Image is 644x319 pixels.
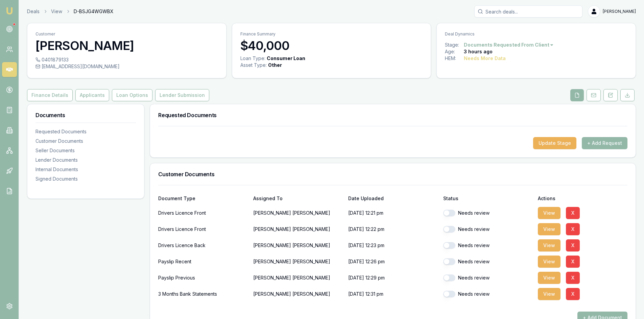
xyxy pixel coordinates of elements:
[443,210,533,216] div: Needs review
[35,63,218,70] div: [EMAIL_ADDRESS][DOMAIN_NAME]
[240,62,267,69] div: Asset Type :
[443,242,533,249] div: Needs review
[27,8,114,15] nav: breadcrumb
[348,271,438,285] p: [DATE] 12:29 pm
[5,7,14,15] img: emu-icon-u.png
[268,62,282,69] div: Other
[35,147,136,154] div: Seller Documents
[35,176,136,182] div: Signed Documents
[240,31,423,37] p: Finance Summary
[158,239,248,252] div: Drivers Licence Back
[158,287,248,301] div: 3 Months Bank Statements
[443,291,533,297] div: Needs review
[348,206,438,220] p: [DATE] 12:21 pm
[158,112,627,118] h3: Requested Documents
[464,42,554,48] button: Documents Requested From Client
[27,89,74,101] a: Finance Details
[111,89,154,101] a: Loan Options
[566,256,580,268] button: X
[348,222,438,236] p: [DATE] 12:22 pm
[75,89,109,101] button: Applicants
[35,157,136,163] div: Lender Documents
[566,207,580,219] button: X
[240,39,423,52] h3: $40,000
[474,5,582,18] input: Search deals
[566,239,580,251] button: X
[253,196,343,201] div: Assigned To
[582,137,627,149] button: + Add Request
[538,239,560,251] button: View
[445,55,464,62] div: HEM:
[112,89,152,101] button: Loan Options
[445,42,464,48] div: Stage:
[533,137,576,149] button: Update Stage
[158,171,627,177] h3: Customer Documents
[443,274,533,281] div: Needs review
[443,196,533,201] div: Status
[566,223,580,235] button: X
[51,8,62,15] a: View
[538,272,560,284] button: View
[566,272,580,284] button: X
[158,255,248,268] div: Payslip Recent
[158,222,248,236] div: Drivers Licence Front
[464,55,506,62] div: Needs More Data
[74,89,111,101] a: Applicants
[35,166,136,173] div: Internal Documents
[443,226,533,233] div: Needs review
[27,89,73,101] button: Finance Details
[267,55,305,62] div: Consumer Loan
[538,207,560,219] button: View
[35,138,136,144] div: Customer Documents
[155,89,209,101] button: Lender Submission
[240,55,265,62] div: Loan Type:
[158,196,248,201] div: Document Type
[443,258,533,265] div: Needs review
[603,9,636,14] span: [PERSON_NAME]
[253,222,343,236] p: [PERSON_NAME] [PERSON_NAME]
[27,8,40,15] a: Deals
[348,287,438,301] p: [DATE] 12:31 pm
[154,89,211,101] a: Lender Submission
[35,112,136,118] h3: Documents
[253,287,343,301] p: [PERSON_NAME] [PERSON_NAME]
[348,255,438,268] p: [DATE] 12:26 pm
[35,39,218,52] h3: [PERSON_NAME]
[464,48,493,55] div: 3 hours ago
[35,31,218,37] p: Customer
[538,256,560,268] button: View
[74,8,114,15] span: D-BSJG4WGWBX
[158,206,248,220] div: Drivers Licence Front
[445,31,627,37] p: Deal Dynamics
[35,128,136,135] div: Requested Documents
[253,255,343,268] p: [PERSON_NAME] [PERSON_NAME]
[253,239,343,252] p: [PERSON_NAME] [PERSON_NAME]
[538,288,560,300] button: View
[158,271,248,285] div: Payslip Previous
[253,271,343,285] p: [PERSON_NAME] [PERSON_NAME]
[348,196,438,201] div: Date Uploaded
[348,239,438,252] p: [DATE] 12:23 pm
[445,48,464,55] div: Age:
[253,206,343,220] p: [PERSON_NAME] [PERSON_NAME]
[538,196,627,201] div: Actions
[538,223,560,235] button: View
[566,288,580,300] button: X
[35,56,218,63] div: 0401879133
